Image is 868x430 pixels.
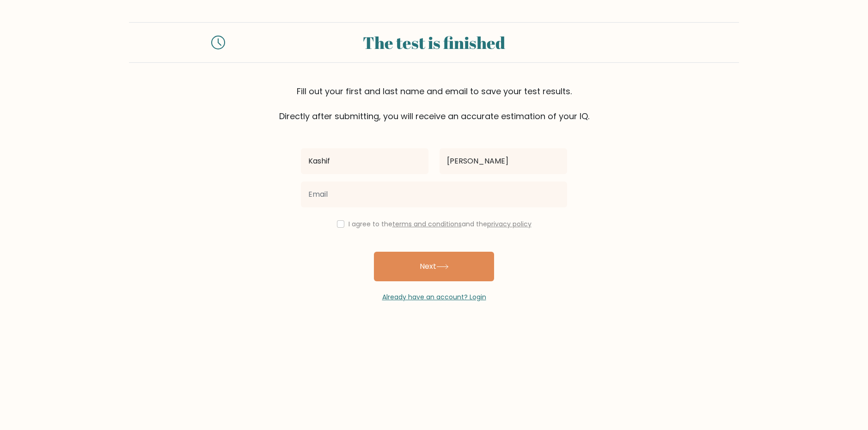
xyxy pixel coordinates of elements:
input: First name [301,148,428,174]
div: The test is finished [236,30,632,55]
a: terms and conditions [392,219,462,229]
label: I agree to the and the [348,219,532,229]
a: privacy policy [487,219,532,229]
button: Next [374,252,494,281]
div: Fill out your first and last name and email to save your test results. Directly after submitting,... [129,85,739,122]
a: Already have an account? Login [382,292,486,302]
input: Last name [440,148,567,174]
input: Email [301,182,567,207]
